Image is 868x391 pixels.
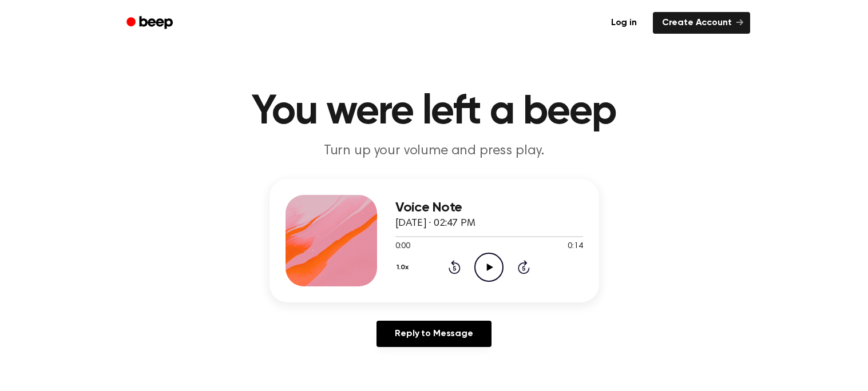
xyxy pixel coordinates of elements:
span: 0:14 [568,241,582,253]
span: [DATE] · 02:47 PM [395,218,475,229]
a: Reply to Message [376,321,491,347]
h3: Voice Note [395,200,583,216]
a: Create Account [653,12,750,34]
h1: You were left a beep [141,91,727,133]
span: 0:00 [395,241,410,253]
p: Turn up your volume and press play. [215,142,654,161]
button: 1.0x [395,258,413,277]
a: Beep [118,12,183,34]
a: Log in [602,12,646,34]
